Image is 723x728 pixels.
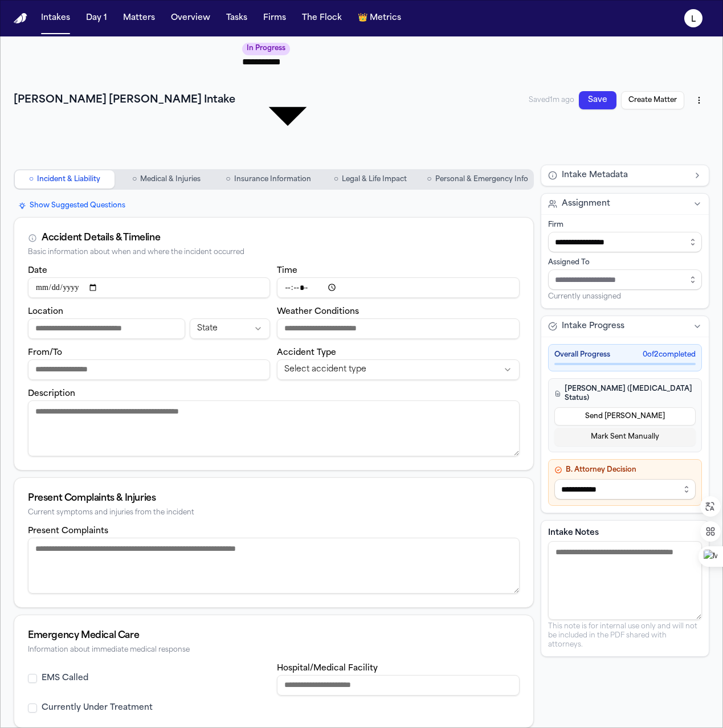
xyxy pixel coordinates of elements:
[643,350,696,359] span: 0 of 2 completed
[579,91,616,109] button: Save
[28,400,520,456] textarea: Incident description
[562,321,624,332] span: Intake Progress
[548,232,702,252] input: Select firm
[28,349,62,357] label: From/To
[28,277,270,298] input: Incident date
[14,199,130,212] button: Show Suggested Questions
[422,170,532,189] button: Go to Personal & Emergency Info
[28,646,520,655] div: Information about immediate medical response
[277,318,519,339] input: Weather conditions
[132,174,137,185] span: ○
[234,175,311,184] span: Insurance Information
[219,170,318,189] button: Go to Insurance Information
[277,308,359,316] label: Weather Conditions
[554,350,610,359] span: Overall Progress
[28,509,520,517] div: Current symptoms and injuries from the incident
[554,465,696,475] h4: B. Attorney Decision
[435,175,528,184] span: Personal & Emergency Info
[28,527,108,535] label: Present Complaints
[548,541,702,620] textarea: Intake notes
[28,318,185,339] input: Incident location
[548,292,621,301] span: Currently unassigned
[166,8,215,28] button: Overview
[28,629,520,643] div: Emergency Medical Care
[14,13,27,24] a: Home
[541,165,709,186] button: Intake Metadata
[548,269,702,290] input: Assign to staff member
[140,175,201,184] span: Medical & Injuries
[334,174,338,185] span: ○
[15,170,115,189] button: Go to Incident & Liability
[28,248,520,257] div: Basic information about when and where the incident occurred
[28,308,63,316] label: Location
[427,174,431,185] span: ○
[353,8,406,28] button: crownMetrics
[621,91,684,109] button: Create Matter
[548,258,702,267] div: Assigned To
[37,175,100,184] span: Incident & Liability
[117,170,217,189] button: Go to Medical & Injuries
[529,96,574,105] span: Saved 1m ago
[14,13,27,24] img: Finch Logo
[28,267,47,275] label: Date
[42,231,160,245] div: Accident Details & Timeline
[81,8,112,28] button: Day 1
[190,318,271,339] button: Incident state
[277,267,297,275] label: Time
[242,41,333,160] div: Update intake status
[42,702,153,714] label: Currently Under Treatment
[242,43,290,55] span: In Progress
[320,170,420,189] button: Go to Legal & Life Impact
[36,8,75,28] button: Intakes
[42,673,88,684] label: EMS Called
[259,8,291,28] button: Firms
[297,8,346,28] button: The Flock
[541,194,709,214] button: Assignment
[28,359,270,380] input: From/To destination
[562,170,628,181] span: Intake Metadata
[342,175,407,184] span: Legal & Life Impact
[554,385,696,403] h4: [PERSON_NAME] ([MEDICAL_DATA] Status)
[562,198,610,210] span: Assignment
[548,220,702,230] div: Firm
[28,492,520,505] div: Present Complaints & Injuries
[548,622,702,649] p: This note is for internal use only and will not be included in the PDF shared with attorneys.
[277,675,519,696] input: Hospital or medical facility
[14,92,235,108] h1: [PERSON_NAME] [PERSON_NAME] Intake
[541,316,709,337] button: Intake Progress
[689,90,709,111] button: More actions
[222,8,252,28] button: Tasks
[119,8,160,28] button: Matters
[277,349,336,357] label: Accident Type
[29,174,34,185] span: ○
[277,277,519,298] input: Incident time
[554,428,696,446] button: Mark Sent Manually
[28,538,520,594] textarea: Present complaints
[554,407,696,426] button: Send [PERSON_NAME]
[28,390,75,398] label: Description
[226,174,230,185] span: ○
[548,527,702,539] label: Intake Notes
[277,664,378,673] label: Hospital/Medical Facility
